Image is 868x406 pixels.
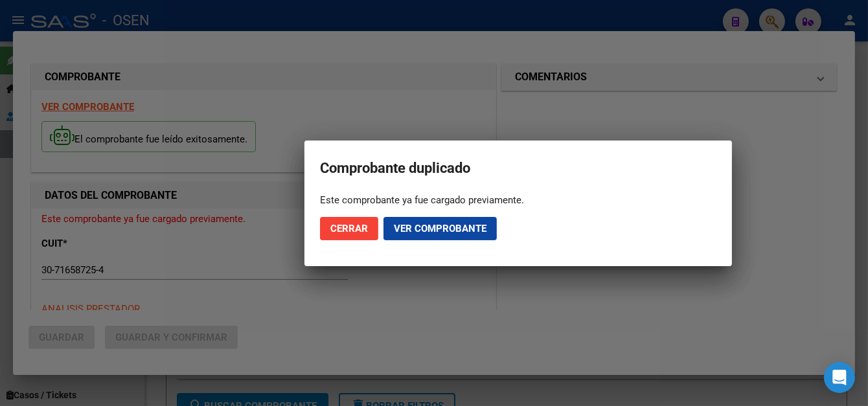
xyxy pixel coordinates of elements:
[330,223,368,234] span: Cerrar
[320,217,378,240] button: Cerrar
[824,362,855,393] div: Open Intercom Messenger
[394,223,486,234] span: Ver comprobante
[320,194,716,207] div: Este comprobante ya fue cargado previamente.
[320,156,716,181] h2: Comprobante duplicado
[383,217,497,240] button: Ver comprobante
